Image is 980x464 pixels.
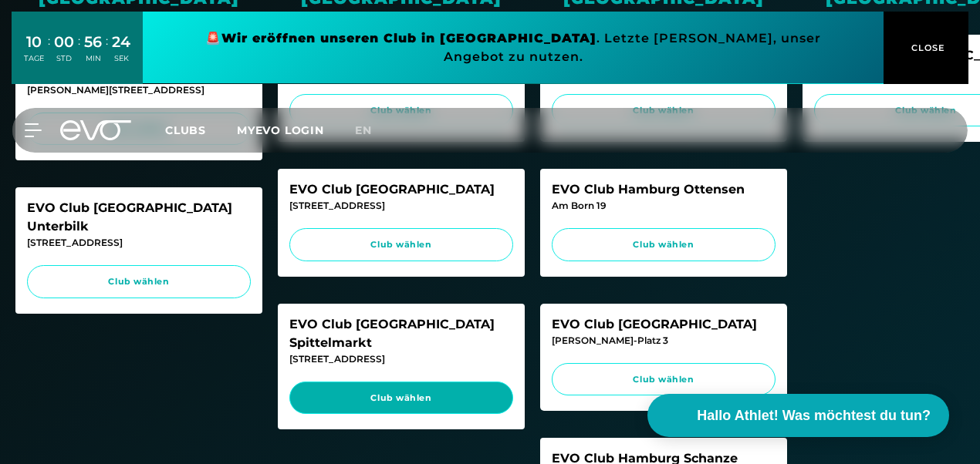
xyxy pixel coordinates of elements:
div: [STREET_ADDRESS] [27,236,251,250]
span: en [355,123,372,137]
span: Hallo Athlet! Was möchtest du tun? [697,405,931,426]
div: TAGE [24,53,44,64]
div: 10 [24,31,44,53]
div: EVO Club [GEOGRAPHIC_DATA] Unterbilk [27,199,251,236]
a: Clubs [165,123,237,137]
a: Club wählen [27,265,251,298]
a: en [355,122,390,140]
a: Club wählen [289,382,513,415]
span: Clubs [165,123,206,137]
div: : [78,32,80,73]
span: Club wählen [304,238,498,251]
div: [PERSON_NAME]-Platz 3 [552,334,776,348]
span: Club wählen [566,238,761,251]
span: Club wählen [42,275,236,288]
span: Club wählen [304,392,498,405]
a: Club wählen [552,363,776,396]
a: Club wählen [289,228,513,261]
div: [STREET_ADDRESS] [289,352,513,366]
div: EVO Club Hamburg Ottensen [552,180,776,199]
div: MIN [84,53,102,64]
div: EVO Club [GEOGRAPHIC_DATA] [289,180,513,199]
span: CLOSE [907,41,945,55]
div: 00 [54,31,74,53]
button: CLOSE [884,12,968,84]
div: 24 [112,31,130,53]
span: Club wählen [566,373,761,386]
a: MYEVO LOGIN [237,123,324,137]
div: 56 [84,31,102,53]
button: Hallo Athlet! Was möchtest du tun? [647,394,949,437]
div: : [106,32,108,73]
div: Am Born 19 [552,199,776,213]
div: EVO Club [GEOGRAPHIC_DATA] Spittelmarkt [289,315,513,352]
div: EVO Club [GEOGRAPHIC_DATA] [552,315,776,334]
div: STD [54,53,74,64]
div: [STREET_ADDRESS] [289,199,513,213]
div: : [48,32,50,73]
a: Club wählen [552,228,776,261]
div: SEK [112,53,130,64]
